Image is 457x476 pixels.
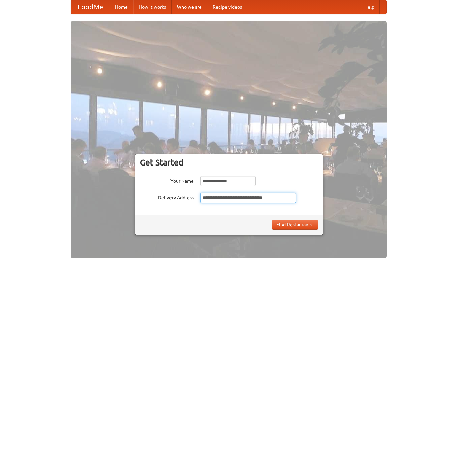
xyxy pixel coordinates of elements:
h3: Get Started [140,157,318,168]
a: Who we are [172,0,207,14]
button: Find Restaurants! [272,220,318,230]
a: Recipe videos [207,0,247,14]
a: FoodMe [71,0,110,14]
a: How it works [133,0,172,14]
a: Help [359,0,380,14]
label: Your Name [140,176,194,184]
a: Home [110,0,133,14]
label: Delivery Address [140,193,194,201]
